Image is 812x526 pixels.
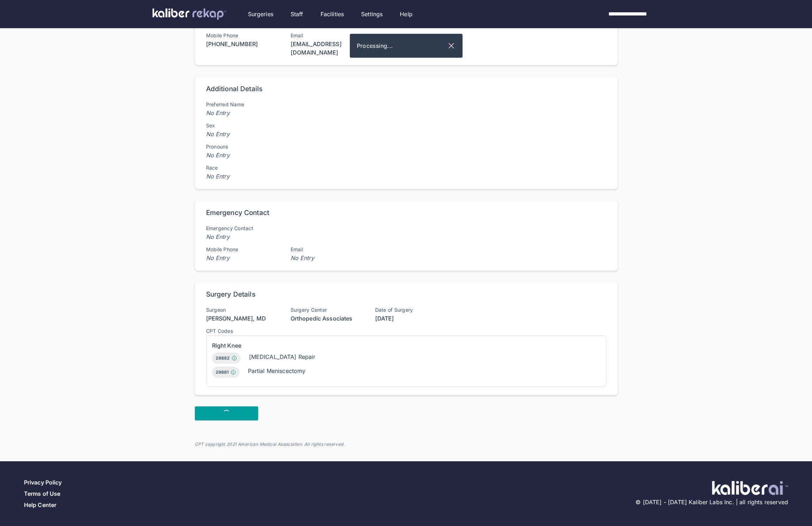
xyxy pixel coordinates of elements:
a: Surgeries [248,10,273,18]
div: 29882 [212,353,241,364]
div: Email [291,247,361,252]
a: Help Center [24,501,56,508]
div: [DATE] [375,314,446,323]
a: Staff [291,10,303,18]
span: No Entry [206,109,277,117]
a: Help [400,10,413,18]
div: [PHONE_NUMBER] [206,40,277,48]
div: Email [291,33,361,38]
span: No Entry [206,254,277,262]
div: CPT copyright 2021 American Medical Association. All rights reserved. [195,442,618,447]
img: Info.77c6ff0b.svg [231,355,237,361]
div: Preferred Name [206,102,277,107]
span: No Entry [206,233,277,241]
span: No Entry [206,151,277,159]
div: Additional Details [206,85,263,93]
a: Settings [361,10,383,18]
div: Date of Surgery [375,307,446,313]
div: Race [206,165,277,171]
div: Surgery Details [206,290,255,299]
span: © [DATE] - [DATE] Kaliber Labs Inc. | all rights reserved [636,498,788,506]
div: Mobile Phone [206,33,277,38]
div: Sex [206,123,277,128]
div: Emergency Contact [206,226,277,231]
span: No Entry [291,254,361,262]
span: No Entry [206,172,277,180]
div: Emergency Contact [206,209,269,217]
a: Facilities [321,10,344,18]
span: No Entry [206,130,277,138]
div: Mobile Phone [206,247,277,252]
a: Privacy Policy [24,479,62,486]
div: [EMAIL_ADDRESS][DOMAIN_NAME] [291,40,361,57]
div: Partial Meniscectomy [248,367,306,375]
div: Surgeon [206,307,277,313]
div: Orthopedic Associates [291,314,361,323]
div: [PERSON_NAME], MD [206,314,277,323]
img: kaliber labs logo [153,8,226,20]
img: Info.77c6ff0b.svg [230,369,236,375]
img: ATj1MI71T5jDAAAAAElFTkSuQmCC [712,481,788,495]
a: Terms of Use [24,490,60,497]
div: Pronouns [206,144,277,150]
div: Right Knee [212,341,600,350]
span: Processing... [357,42,447,50]
div: CPT Codes [206,328,606,334]
div: [MEDICAL_DATA] Repair [249,353,316,361]
div: 29881 [212,367,240,378]
div: Surgery Center [291,307,361,313]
